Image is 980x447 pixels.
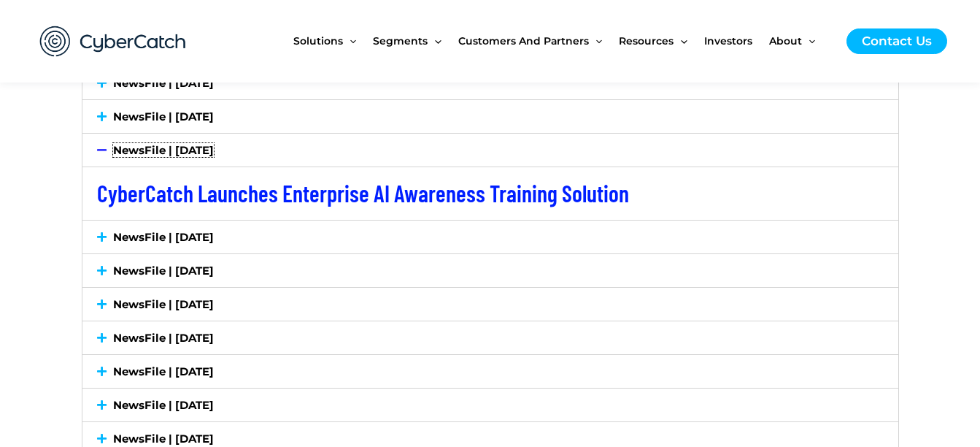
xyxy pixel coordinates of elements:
[428,10,441,72] span: Menu Toggle
[26,11,201,72] img: CyberCatch
[674,10,687,72] span: Menu Toggle
[458,10,589,72] span: Customers and Partners
[113,230,214,244] a: NewsFile | [DATE]
[113,76,214,90] a: NewsFile | [DATE]
[113,364,214,378] a: NewsFile | [DATE]
[113,432,214,446] a: NewsFile | [DATE]
[802,10,815,72] span: Menu Toggle
[589,10,602,72] span: Menu Toggle
[113,331,214,345] a: NewsFile | [DATE]
[769,10,802,72] span: About
[704,10,752,72] span: Investors
[97,179,629,207] a: CyberCatch Launches Enterprise AI Awareness Training Solution
[113,297,214,311] a: NewsFile | [DATE]
[113,143,214,157] a: NewsFile | [DATE]
[343,10,356,72] span: Menu Toggle
[293,10,832,72] nav: Site Navigation: New Main Menu
[293,10,343,72] span: Solutions
[846,28,947,54] a: Contact Us
[619,10,674,72] span: Resources
[373,10,428,72] span: Segments
[113,110,214,123] a: NewsFile | [DATE]
[113,398,214,412] a: NewsFile | [DATE]
[704,10,769,72] a: Investors
[113,264,214,278] a: NewsFile | [DATE]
